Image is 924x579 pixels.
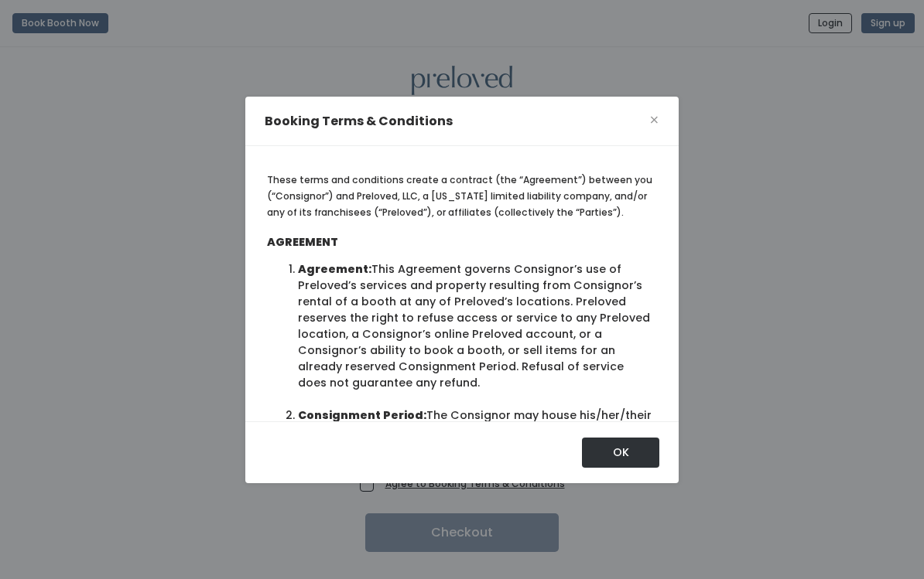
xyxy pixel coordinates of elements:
small: These terms and conditions create a contract (the “Agreement”) between you (“Consignor”) and Prel... [267,173,652,219]
b: Consignment Period: [298,407,426,423]
span: × [649,108,659,132]
li: This Agreement governs Consignor’s use of Preloved’s services and property resulting from Consign... [298,261,653,391]
button: OK [582,438,659,467]
b: AGREEMENT [267,234,338,250]
button: Close [649,108,659,133]
h5: Booking Terms & Conditions [265,112,453,131]
b: Agreement: [298,261,371,277]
